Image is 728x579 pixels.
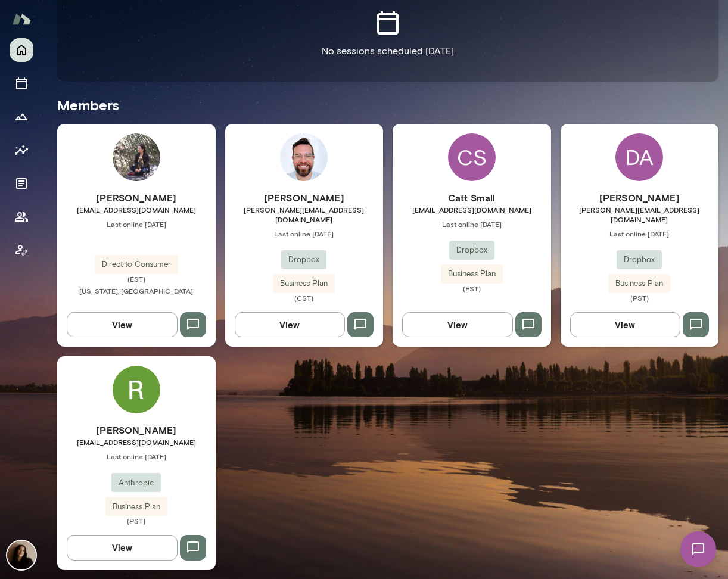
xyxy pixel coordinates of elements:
span: Business Plan [105,501,167,513]
img: Chris Meeks [280,133,328,181]
button: View [570,312,681,337]
img: Ryn Linthicum [113,366,160,413]
span: [US_STATE], [GEOGRAPHIC_DATA] [79,287,193,295]
span: Business Plan [441,268,503,280]
span: (PST) [57,516,216,525]
span: [EMAIL_ADDRESS][DOMAIN_NAME] [57,437,216,447]
div: DA [615,133,663,181]
div: CS [448,133,496,181]
span: (CST) [225,293,384,303]
span: [PERSON_NAME][EMAIL_ADDRESS][DOMAIN_NAME] [225,205,384,224]
span: [EMAIL_ADDRESS][DOMAIN_NAME] [57,205,216,214]
button: View [67,535,178,560]
h6: [PERSON_NAME] [57,423,216,437]
span: (EST) [57,274,216,284]
button: View [67,312,178,337]
span: Last online [DATE] [57,452,216,461]
h5: Members [57,95,718,114]
h6: [PERSON_NAME] [225,191,384,205]
span: Anthropic [111,477,161,489]
button: Members [10,205,33,229]
img: Jenesis M Gallego [113,133,160,181]
h6: [PERSON_NAME] [561,191,719,205]
img: Fiona Nodar [7,541,36,569]
span: Last online [DATE] [57,219,216,229]
span: Last online [DATE] [393,219,551,229]
button: Sessions [10,71,33,95]
h6: [PERSON_NAME] [57,191,216,205]
span: [EMAIL_ADDRESS][DOMAIN_NAME] [393,205,551,214]
button: View [402,312,513,337]
button: View [235,312,346,337]
span: Business Plan [608,278,670,289]
span: Last online [DATE] [225,229,384,238]
button: Client app [10,238,33,262]
button: Growth Plan [10,105,33,129]
h6: Catt Small [393,191,551,205]
span: Dropbox [281,254,326,266]
span: Dropbox [617,254,662,266]
span: Last online [DATE] [561,229,719,238]
button: Documents [10,172,33,195]
img: Mento [12,8,31,30]
span: Dropbox [449,244,494,256]
button: Home [10,38,33,62]
span: (EST) [393,284,551,293]
p: No sessions scheduled [DATE] [322,44,454,58]
span: (PST) [561,293,719,303]
span: [PERSON_NAME][EMAIL_ADDRESS][DOMAIN_NAME] [561,205,719,224]
button: Insights [10,138,33,162]
span: Direct to Consumer [95,259,178,270]
span: Business Plan [273,278,335,289]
